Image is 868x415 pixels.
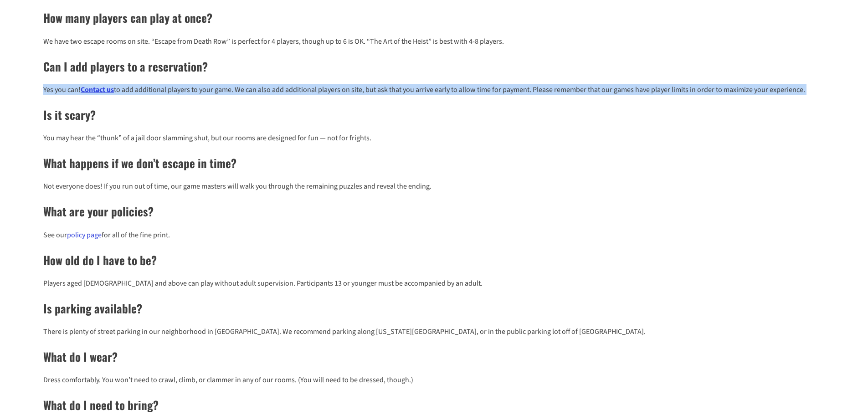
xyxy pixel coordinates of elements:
strong: Can I add players to a reservation? [43,58,208,75]
p: Not everyone does! If you run out of time, our game masters will walk you through the remaining p... [43,181,825,192]
h2: Is parking available? [43,300,825,317]
h2: What happens if we don’t escape in time? [43,154,825,172]
p: We have two escape rooms on site. “Escape from Death Row” is perfect for 4 players, though up to ... [43,36,825,47]
p: There is plenty of street parking in our neighborhood in [GEOGRAPHIC_DATA]. We recommend parking ... [43,326,825,337]
a: Contact us [81,85,114,95]
p: See our for all of the fine print. [43,230,825,241]
h2: How many players can play at once? [43,9,825,26]
p: Dress comfortably. You won’t need to crawl, climb, or clammer in any of our rooms. (You will need... [43,374,825,385]
a: policy page [67,230,102,240]
p: Players aged [DEMOGRAPHIC_DATA] and above can play without adult supervision. Participants 13 or ... [43,278,825,289]
h2: What do I need to bring? [43,396,825,414]
h2: How old do I have to be? [43,251,825,269]
p: Yes you can! to add additional players to your game. We can also add additional players on site, ... [43,84,825,95]
h2: What are your policies? [43,203,825,220]
p: You may hear the “thunk” of a jail door slamming shut, but our rooms are designed for fun — not f... [43,133,825,143]
h2: What do I wear? [43,348,825,365]
h2: Is it scary? [43,106,825,123]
